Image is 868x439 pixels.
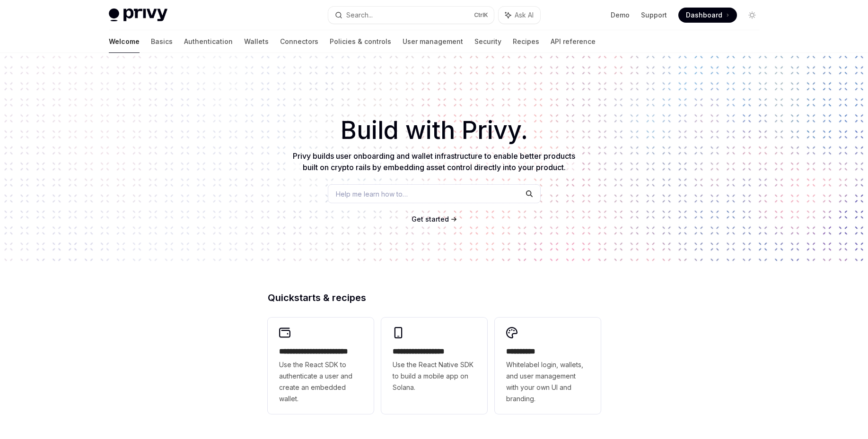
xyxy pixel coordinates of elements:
[412,215,449,223] span: Get started
[412,215,449,224] a: Get started
[499,7,540,24] button: Ask AI
[151,30,173,53] a: Basics
[506,359,589,405] span: Whitelabel login, wallets, and user management with your own UI and branding.
[336,189,408,199] span: Help me learn how to…
[184,30,233,53] a: Authentication
[109,9,167,22] img: light logo
[328,7,494,24] button: Search...CtrlK
[330,30,391,53] a: Policies & controls
[381,318,487,414] a: **** **** **** ***Use the React Native SDK to build a mobile app on Solana.
[745,8,760,23] button: Toggle dark mode
[279,359,362,405] span: Use the React SDK to authenticate a user and create an embedded wallet.
[346,9,373,21] div: Search...
[474,11,488,19] span: Ctrl K
[293,151,575,172] span: Privy builds user onboarding and wallet infrastructure to enable better products built on crypto ...
[495,318,601,414] a: **** *****Whitelabel login, wallets, and user management with your own UI and branding.
[109,30,140,53] a: Welcome
[515,10,534,20] span: Ask AI
[268,293,366,302] span: Quickstarts & recipes
[474,30,501,53] a: Security
[403,30,463,53] a: User management
[611,10,630,20] a: Demo
[686,10,722,20] span: Dashboard
[341,122,528,139] span: Build with Privy.
[513,30,539,53] a: Recipes
[393,359,476,393] span: Use the React Native SDK to build a mobile app on Solana.
[551,30,596,53] a: API reference
[678,8,737,23] a: Dashboard
[244,30,269,53] a: Wallets
[641,10,667,20] a: Support
[280,30,318,53] a: Connectors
